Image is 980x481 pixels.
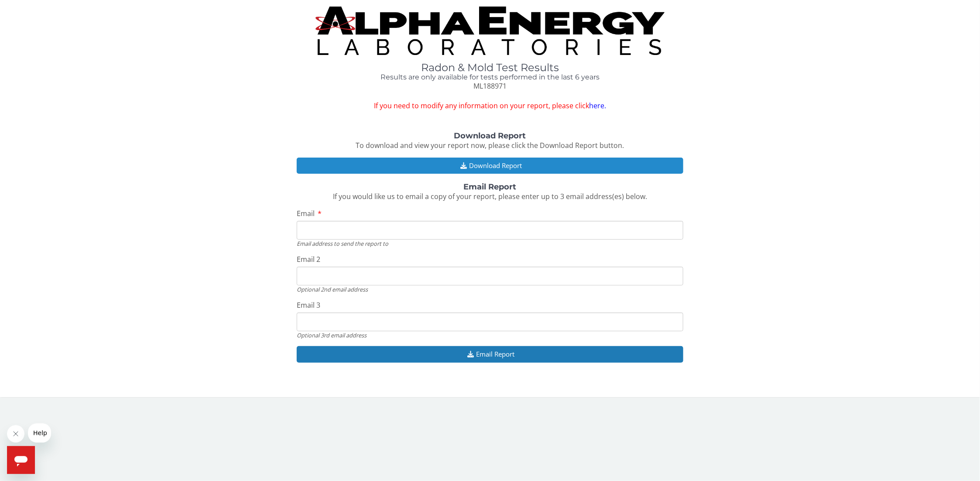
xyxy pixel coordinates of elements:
[297,62,683,73] h1: Radon & Mold Test Results
[297,346,683,362] button: Email Report
[7,425,24,443] iframe: Close message
[297,73,683,81] h4: Results are only available for tests performed in the last 6 years
[297,240,683,247] div: Email address to send the report to
[297,331,683,339] div: Optional 3rd email address
[297,101,683,111] span: If you need to modify any information on your report, please click
[454,131,526,141] strong: Download Report
[473,81,507,91] span: ML188971
[297,158,683,174] button: Download Report
[333,192,647,201] span: If you would like us to email a copy of your report, please enter up to 3 email address(es) below.
[589,101,606,110] a: here.
[356,141,624,150] span: To download and view your report now, please click the Download Report button.
[7,446,35,474] iframe: Button to launch messaging window
[315,7,665,55] img: TightCrop.jpg
[28,423,51,443] iframe: Message from company
[297,300,320,310] span: Email 3
[297,209,315,218] span: Email
[297,254,320,264] span: Email 2
[463,182,516,192] strong: Email Report
[297,285,683,293] div: Optional 2nd email address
